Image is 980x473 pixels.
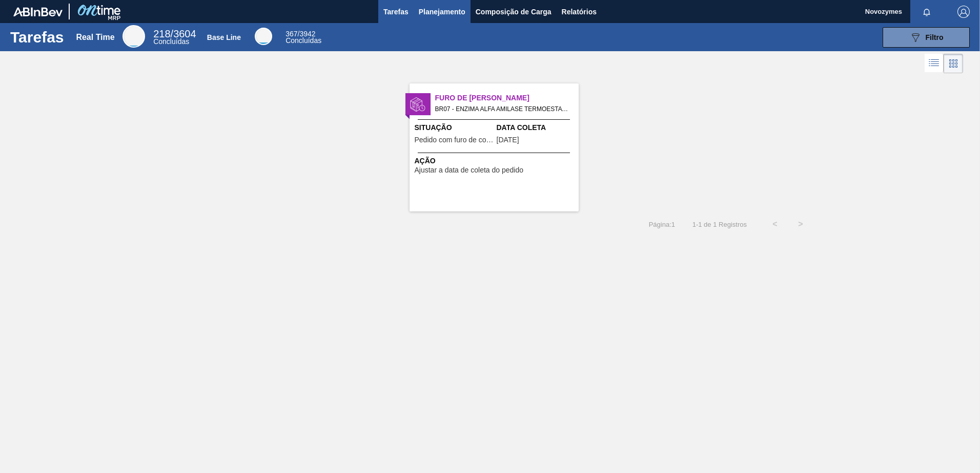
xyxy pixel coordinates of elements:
h1: Tarefas [10,31,64,43]
span: Planejamento [419,6,465,18]
div: Base Line [207,33,241,41]
span: 367 [285,30,297,38]
span: Concluídas [285,36,321,45]
span: Relatórios [562,6,597,18]
span: / 3942 [285,30,315,38]
span: Filtro [926,33,944,41]
button: Filtro [883,27,970,48]
span: 10/10/2025 [497,136,519,144]
span: Data Coleta [497,122,576,133]
div: Visão em Cards [944,54,963,73]
span: Concluídas [153,37,189,46]
span: Furo de Coleta [435,93,579,103]
div: Base Line [285,31,321,44]
span: / 3604 [153,28,196,39]
button: > [788,211,813,237]
span: BR07 - ENZIMA ALFA AMILASE TERMOESTAVEL Pedido - 2045132 [435,103,570,115]
span: Ajustar a data de coleta do pedido [415,166,524,174]
img: status [410,97,425,112]
span: 1 - 1 de 1 Registros [690,221,747,228]
span: Tarefas [383,6,409,18]
span: Ação [415,156,576,166]
div: Visão em Lista [925,54,944,73]
div: Real Time [76,33,114,42]
button: < [762,211,788,237]
span: Página : 1 [649,221,675,228]
button: Notificações [910,5,943,19]
img: TNhmsLtSVTkK8tSr43FrP2fwEKptu5GPRR3wAAAABJRU5ErkJggg== [13,7,63,16]
div: Real Time [153,30,196,45]
img: Logout [957,6,970,18]
span: 218 [153,28,170,39]
span: Pedido com furo de coleta [415,136,494,144]
span: Composição de Carga [476,6,552,18]
span: Situação [415,122,494,133]
div: Base Line [255,28,272,45]
div: Real Time [122,25,145,48]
